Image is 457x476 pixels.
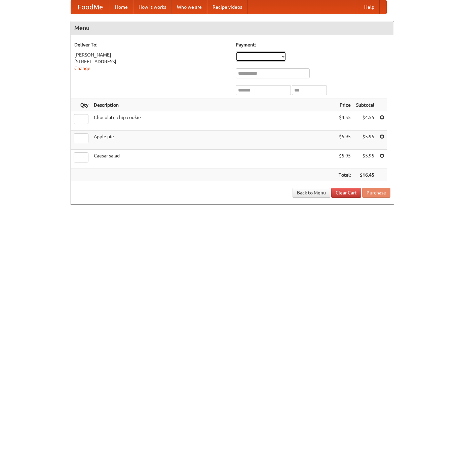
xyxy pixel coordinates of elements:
th: Subtotal [353,99,377,111]
td: $5.95 [353,150,377,169]
h4: Menu [71,21,394,35]
div: [STREET_ADDRESS] [74,58,229,65]
td: $4.55 [353,111,377,131]
a: Change [74,66,90,71]
div: [PERSON_NAME] [74,51,229,58]
th: $16.45 [353,169,377,181]
th: Total: [336,169,353,181]
td: $5.95 [336,131,353,150]
a: Back to Menu [293,188,330,198]
th: Price [336,99,353,111]
h5: Deliver To: [74,41,229,48]
h5: Payment: [236,41,390,48]
button: Purchase [362,188,390,198]
th: Qty [71,99,91,111]
a: How it works [133,0,172,14]
td: Chocolate chip cookie [91,111,336,131]
a: FoodMe [71,0,110,14]
td: Caesar salad [91,150,336,169]
a: Home [110,0,133,14]
td: $4.55 [336,111,353,131]
a: Who we are [172,0,207,14]
td: $5.95 [336,150,353,169]
a: Help [359,0,380,14]
a: Clear Cart [331,188,361,198]
th: Description [91,99,336,111]
a: Recipe videos [207,0,247,14]
td: Apple pie [91,131,336,150]
td: $5.95 [353,131,377,150]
